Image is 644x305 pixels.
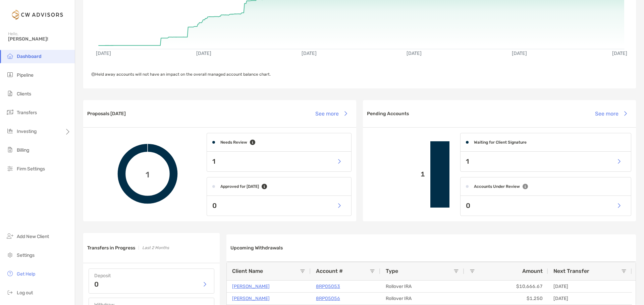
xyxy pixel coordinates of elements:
[6,146,14,154] img: billing icon
[522,268,543,274] span: Amount
[316,282,340,291] a: 8RP05053
[142,244,169,252] p: Last 2 Months
[316,294,340,303] a: 8RP05056
[6,164,14,172] img: firm-settings icon
[367,111,409,117] h3: Pending Accounts
[91,72,271,77] span: Held away accounts will not have an impact on the overall managed account balance chart.
[17,234,49,239] span: Add New Client
[6,232,14,240] img: add_new_client icon
[87,111,126,117] h3: Proposals [DATE]
[6,127,14,135] img: investing icon
[17,271,35,277] span: Get Help
[17,290,33,296] span: Log out
[212,202,217,210] p: 0
[8,3,67,27] img: Zoe Logo
[94,273,209,279] h4: Deposit
[232,294,270,303] a: [PERSON_NAME]
[220,184,259,189] h4: Approved for [DATE]
[368,170,425,178] p: 1
[17,72,34,78] span: Pipeline
[6,89,14,97] img: clients icon
[17,147,29,153] span: Billing
[17,166,45,172] span: Firm Settings
[474,140,527,145] h4: Waiting for Client Signature
[230,245,283,251] h3: Upcoming Withdrawals
[466,157,469,166] p: 1
[316,268,343,274] span: Account #
[87,245,135,251] h3: Transfers in Progress
[553,268,589,274] span: Next Transfer
[17,129,37,134] span: Investing
[380,281,464,292] div: Rollover IRA
[310,106,352,121] button: See more
[8,36,71,42] span: [PERSON_NAME]!
[466,202,470,210] p: 0
[212,157,215,166] p: 1
[590,106,632,121] button: See more
[512,51,527,56] text: [DATE]
[464,281,548,292] div: $10,666.67
[612,51,627,56] text: [DATE]
[407,51,422,56] text: [DATE]
[386,268,398,274] span: Type
[380,293,464,304] div: Rollover IRA
[474,184,520,189] h4: Accounts Under Review
[232,268,263,274] span: Client Name
[146,169,149,179] span: 1
[17,110,37,116] span: Transfers
[196,51,211,56] text: [DATE]
[6,251,14,259] img: settings icon
[464,293,548,304] div: $1,250
[17,54,42,59] span: Dashboard
[548,293,632,304] div: [DATE]
[548,281,632,292] div: [DATE]
[6,288,14,296] img: logout icon
[94,281,99,288] p: 0
[220,140,247,145] h4: Needs Review
[6,108,14,116] img: transfers icon
[96,51,111,56] text: [DATE]
[232,282,270,291] a: [PERSON_NAME]
[17,252,35,258] span: Settings
[17,91,31,97] span: Clients
[6,270,14,278] img: get-help icon
[6,52,14,60] img: dashboard icon
[6,71,14,79] img: pipeline icon
[302,51,317,56] text: [DATE]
